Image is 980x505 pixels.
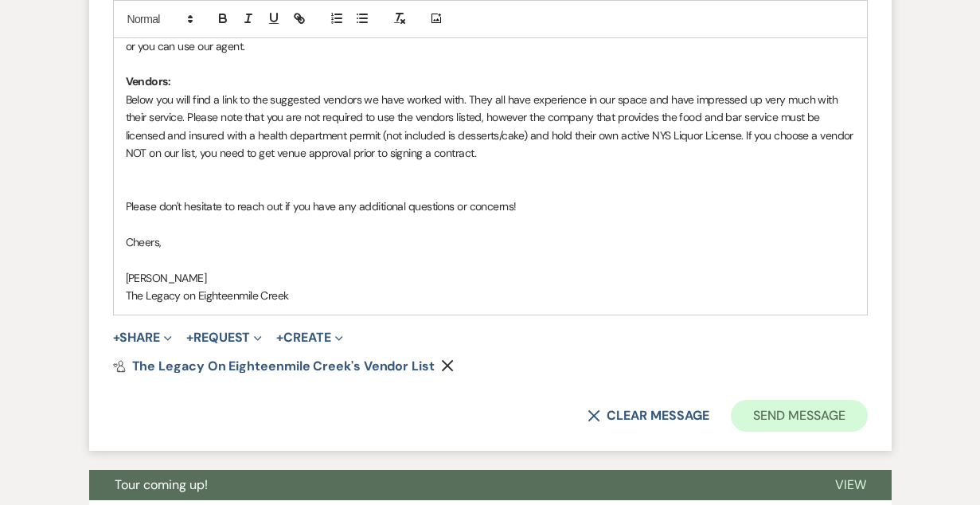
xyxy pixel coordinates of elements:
[126,269,855,287] p: [PERSON_NAME]
[186,331,262,344] button: Request
[113,360,435,373] a: The Legacy on Eighteenmile Creek's Vendor List
[89,470,810,500] button: Tour coming up!
[132,358,435,374] span: The Legacy on Eighteenmile Creek's Vendor List
[126,287,855,304] p: The Legacy on Eighteenmile Creek
[113,331,120,344] span: +
[588,409,709,422] button: Clear message
[113,331,173,344] button: Share
[126,91,855,162] p: Below you will find a link to the suggested vendors we have worked with. They all have experience...
[126,198,855,215] p: Please don't hesitate to reach out if you have any additional questions or concerns!
[186,331,193,344] span: +
[115,476,208,493] span: Tour coming up!
[835,476,866,493] span: View
[276,331,283,344] span: +
[126,233,855,251] p: Cheers,
[276,331,342,344] button: Create
[731,400,867,432] button: Send Message
[810,470,892,500] button: View
[126,74,171,88] strong: Vendors:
